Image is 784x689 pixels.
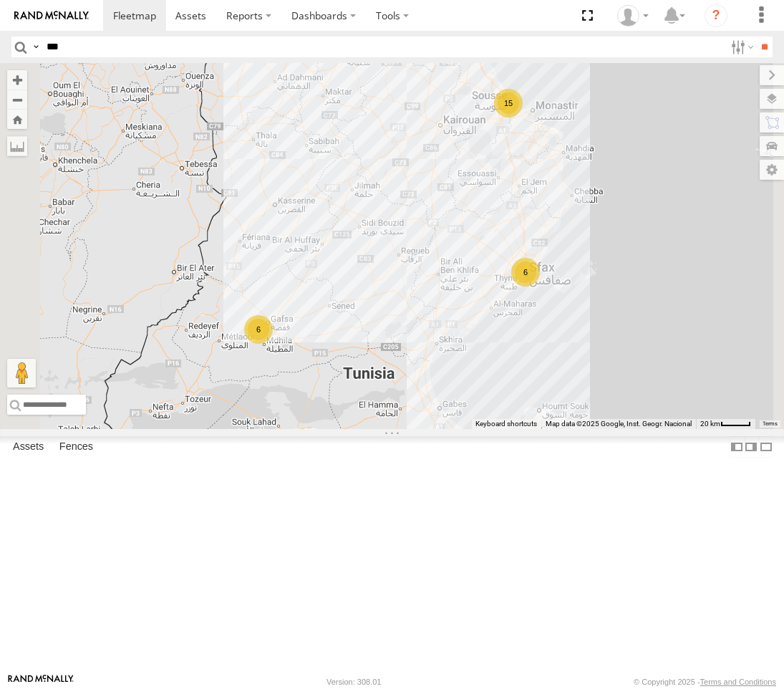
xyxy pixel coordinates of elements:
[511,258,540,286] div: 6
[7,70,27,90] button: Zoom in
[730,436,744,457] label: Dock Summary Table to the Left
[760,160,784,180] label: Map Settings
[8,675,74,689] a: Visit our Website
[7,90,27,110] button: Zoom out
[612,5,654,26] div: Nejah Benkhalifa
[326,678,381,686] div: Version: 308.01
[475,419,537,429] button: Keyboard shortcuts
[725,37,756,57] label: Search Filter Options
[744,436,758,457] label: Dock Summary Table to the Right
[759,436,773,457] label: Hide Summary Table
[700,678,776,686] a: Terms and Conditions
[705,4,727,27] i: ?
[546,420,692,428] span: Map data ©2025 Google, Inst. Geogr. Nacional
[696,419,755,429] button: Map Scale: 20 km per 39 pixels
[700,420,720,428] span: 20 km
[30,37,42,57] label: Search Query
[7,359,36,387] button: Drag Pegman onto the map to open Street View
[52,437,100,457] label: Fences
[7,110,27,129] button: Zoom Home
[494,89,523,117] div: 15
[244,315,273,344] div: 6
[634,678,776,686] div: © Copyright 2025 -
[7,136,27,156] label: Measure
[6,437,51,457] label: Assets
[14,11,89,21] img: rand-logo.svg
[763,421,778,427] a: Terms (opens in new tab)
